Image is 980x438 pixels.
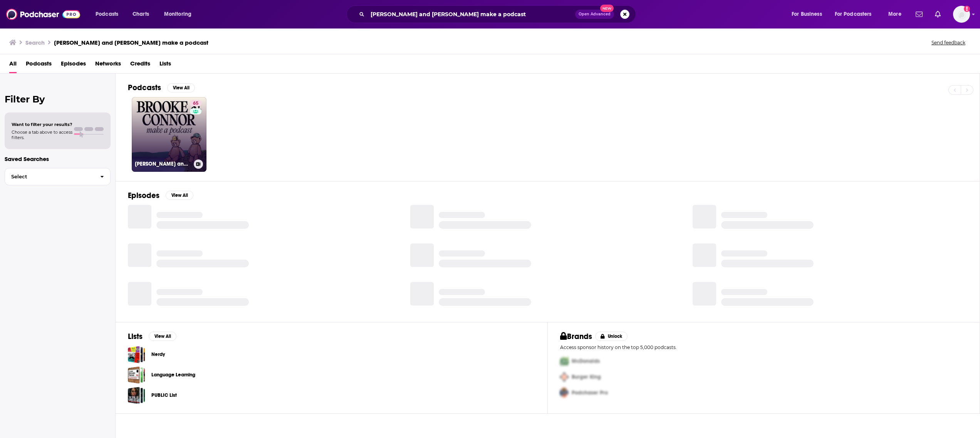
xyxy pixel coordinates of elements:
span: New [600,5,614,12]
a: Nerdy [151,350,165,359]
button: open menu [90,8,128,20]
a: Credits [130,57,150,73]
img: First Pro Logo [557,353,572,369]
a: 65 [190,100,201,106]
button: Select [5,168,111,185]
p: Saved Searches [5,155,111,163]
span: Want to filter your results? [12,122,72,127]
h2: Filter By [5,94,111,105]
a: 65[PERSON_NAME] and [PERSON_NAME] Make A Podcast [132,97,206,172]
span: Monitoring [164,9,191,20]
a: All [9,57,17,73]
button: View All [167,83,195,92]
h3: [PERSON_NAME] and [PERSON_NAME] make a podcast [54,39,208,46]
img: Third Pro Logo [557,385,572,401]
h3: Search [25,39,45,46]
p: Access sponsor history on the top 5,000 podcasts. [560,344,967,350]
svg: Add a profile image [964,6,970,12]
a: Language Learning [151,371,195,379]
h2: Podcasts [128,83,161,92]
span: More [888,9,901,20]
span: Select [5,174,94,179]
span: Logged in as ktiffey [953,6,970,23]
a: ListsView All [128,332,176,341]
button: Open AdvancedNew [575,10,614,19]
button: Send feedback [929,39,968,46]
a: Charts [128,8,154,20]
span: Charts [133,9,149,20]
span: McDonalds [572,358,600,364]
img: Second Pro Logo [557,369,572,385]
a: Episodes [61,57,86,73]
button: open menu [159,8,201,20]
span: For Business [792,9,822,20]
a: Networks [95,57,121,73]
a: Show notifications dropdown [913,8,926,21]
a: EpisodesView All [128,191,193,200]
img: User Profile [953,6,970,23]
h3: [PERSON_NAME] and [PERSON_NAME] Make A Podcast [135,161,191,167]
input: Search podcasts, credits, & more... [367,8,575,20]
button: open menu [786,8,832,20]
a: Lists [159,57,171,73]
a: Language Learning [128,366,145,384]
a: Show notifications dropdown [932,8,944,21]
a: Nerdy [128,346,145,363]
span: Podcasts [96,9,118,20]
span: Open Advanced [579,12,611,16]
button: Unlock [595,332,628,341]
a: PodcastsView All [128,83,195,92]
a: PUBLIC List [128,387,145,404]
h2: Lists [128,332,143,341]
a: PUBLIC List [151,391,177,399]
button: View All [149,332,176,341]
button: open menu [830,8,883,20]
h2: Episodes [128,191,159,200]
button: open menu [883,8,911,20]
div: Search podcasts, credits, & more... [354,5,643,23]
h2: Brands [560,332,592,341]
span: Podchaser Pro [572,389,608,396]
button: Show profile menu [953,6,970,23]
button: View All [166,191,193,200]
span: Choose a tab above to access filters. [12,129,72,140]
a: Podcasts [26,57,52,73]
span: Burger King [572,374,601,380]
span: 65 [193,100,198,107]
span: For Podcasters [835,9,872,20]
img: Podchaser - Follow, Share and Rate Podcasts [6,7,80,22]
